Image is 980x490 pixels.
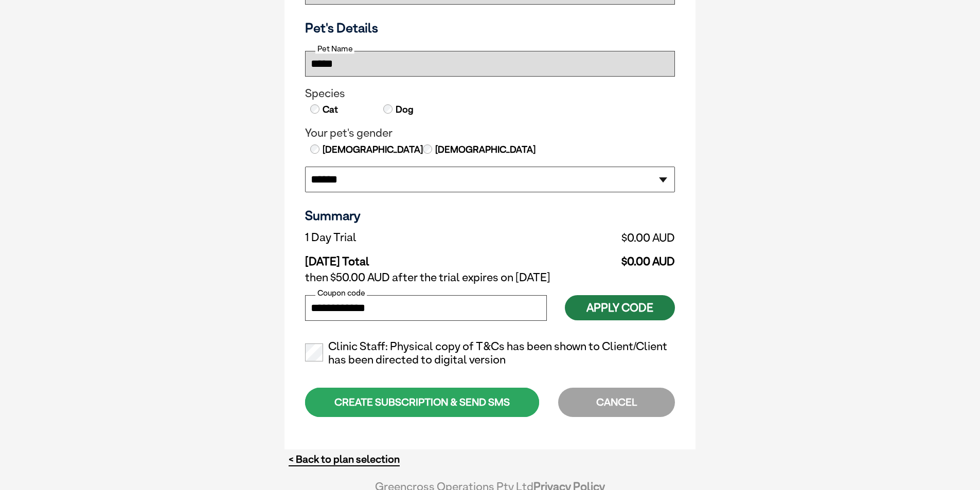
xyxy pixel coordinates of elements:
h3: Summary [305,208,675,223]
label: Clinic Staff: Physical copy of T&Cs has been shown to Client/Client has been directed to digital ... [305,340,675,367]
td: 1 Day Trial [305,228,506,247]
legend: Your pet's gender [305,126,675,140]
td: $0.00 AUD [506,228,675,247]
td: then $50.00 AUD after the trial expires on [DATE] [305,268,675,287]
legend: Species [305,87,675,100]
input: Clinic Staff: Physical copy of T&Cs has been shown to Client/Client has been directed to digital ... [305,343,323,361]
button: Apply Code [565,295,675,320]
label: Coupon code [315,288,367,298]
div: CREATE SUBSCRIPTION & SEND SMS [305,388,539,417]
td: $0.00 AUD [506,247,675,268]
div: CANCEL [558,388,675,417]
a: < Back to plan selection [289,453,400,466]
td: [DATE] Total [305,247,506,268]
h3: Pet's Details [301,20,679,35]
